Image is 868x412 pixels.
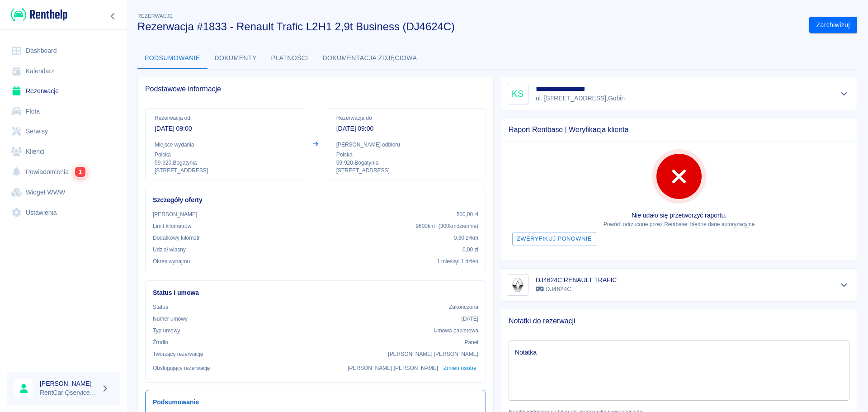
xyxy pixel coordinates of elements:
[457,210,478,218] p: 500,00 zł
[465,338,479,346] p: Panel
[145,85,486,94] span: Podstawowe informacje
[336,159,476,167] p: 59-920 , Bogatynia
[153,364,210,372] p: Obsługujący rezerwację
[106,10,120,22] button: Zwiń nawigację
[348,364,438,372] p: [PERSON_NAME] [PERSON_NAME]
[153,257,190,265] p: Okres wynajmu
[7,61,120,81] a: Kalendarz
[153,195,478,205] h6: Szczegóły oferty
[336,167,476,175] p: [STREET_ADDRESS]
[454,234,478,242] p: 0,30 zł /km
[449,303,478,311] p: Zakończona
[153,288,478,298] h6: Status i umowa
[137,20,802,33] h3: Rezerwacja #1833 - Renault Trafic L2H1 2,9t Business (DJ4624C)
[155,114,295,122] p: Rezerwacja od
[7,161,120,182] a: Powiadomienia1
[153,315,188,323] p: Numer umowy
[509,211,849,220] p: Nie udało się przetworzyć raportu.
[155,141,295,149] p: Miejsce wydania
[7,121,120,142] a: Serwisy
[336,114,476,122] p: Rezerwacja do
[7,7,67,22] a: Renthelp logo
[336,151,476,159] p: Polska
[155,124,295,133] p: [DATE] 09:00
[7,41,120,61] a: Dashboard
[153,350,203,358] p: Tworzący rezerwację
[7,203,120,223] a: Ustawienia
[536,275,617,284] h6: DJ4624C RENAULT TRAFIC
[316,47,425,69] button: Dokumentacja zdjęciowa
[153,327,180,335] p: Typ umowy
[509,220,849,228] p: Powód: odrzucone przez Rentbase: błędne dane autoryzacyjne
[11,7,67,22] img: Renthelp logo
[153,338,168,346] p: Żrodło
[153,398,478,407] h6: Podsumowanie
[7,182,120,203] a: Widget WWW
[837,87,852,100] button: Pokaż szczegóły
[7,101,120,122] a: Flota
[509,317,849,326] span: Notatki do rezerwacji
[336,124,476,133] p: [DATE] 09:00
[509,125,849,134] span: Raport Rentbase | Weryfikacja klienta
[442,362,478,375] button: Zmień osobę
[509,276,527,294] img: Image
[40,388,98,398] p: RentCar Qservice Damar Parts
[153,234,200,242] p: Dodatkowy kilometr
[155,151,295,159] p: Polska
[155,167,295,175] p: [STREET_ADDRESS]
[507,83,528,104] div: KS
[439,223,478,229] span: ( 300 km dziennie )
[75,167,85,177] span: 1
[437,257,478,265] p: 1 miesiąc 1 dzień
[7,142,120,162] a: Klienci
[415,222,478,230] p: 9600 km
[462,246,478,254] p: 0,00 zł
[137,13,173,19] span: Rezerwacje
[536,284,617,294] p: DJ4624C
[434,327,478,335] p: Umowa papierowa
[153,246,186,254] p: Udział własny
[809,17,857,33] button: Zarchiwizuj
[40,379,98,388] h6: [PERSON_NAME]
[137,47,208,69] button: Podsumowanie
[7,81,120,101] a: Rezerwacje
[837,279,852,291] button: Pokaż szczegóły
[153,210,197,218] p: [PERSON_NAME]
[336,141,476,149] p: [PERSON_NAME] odbioru
[388,350,478,358] p: [PERSON_NAME] [PERSON_NAME]
[208,47,264,69] button: Dokumenty
[264,47,316,69] button: Płatności
[155,159,295,167] p: 59-920 , Bogatynia
[512,232,596,246] button: Zweryfikuj ponownie
[153,222,191,230] p: Limit kilometrów
[536,94,625,103] p: ul. [STREET_ADDRESS] , Gubin
[153,303,168,311] p: Status
[461,315,478,323] p: [DATE]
